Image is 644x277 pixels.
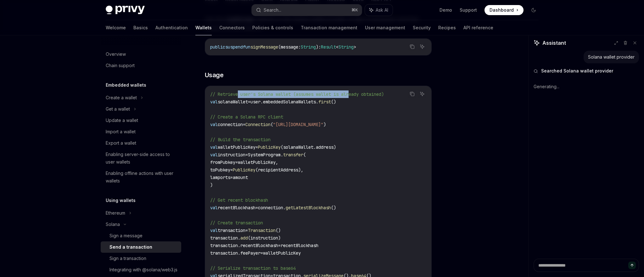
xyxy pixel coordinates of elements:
span: amount [233,175,248,180]
span: > [354,44,356,50]
a: Import a wallet [101,126,181,137]
div: Get a wallet [106,105,130,113]
a: Sign a transaction [101,253,181,264]
span: ) [210,182,213,188]
span: = [278,243,281,248]
span: = [255,205,258,211]
img: dark logo [106,6,145,14]
span: transaction.feePayer [210,250,260,256]
button: Ask AI [418,90,426,98]
a: Dashboard [484,5,524,15]
span: ) [323,122,326,127]
a: Wallets [195,20,212,35]
span: Transaction [248,228,276,233]
button: Search...⌘K [252,4,362,16]
a: Send a transaction [101,241,181,253]
button: Ask AI [418,43,426,51]
span: Assistant [542,39,566,47]
span: Dashboard [490,7,514,13]
div: Export a wallet [106,139,136,147]
span: = [243,122,245,127]
button: Send message [628,262,636,269]
span: () [331,205,336,211]
span: walletPublicKey [263,250,301,256]
span: transaction. [210,235,240,241]
span: // Get recent blockhash [210,197,268,203]
h5: Using wallets [106,197,136,204]
span: fromPubkey [210,159,235,165]
span: < [336,44,339,50]
div: Sign a message [109,232,143,239]
div: Solana wallet provider [588,54,635,60]
button: Searched Solana wallet provider [534,68,639,74]
div: Send a transaction [109,243,152,251]
span: instruction [218,152,245,158]
span: () [331,99,336,105]
a: Basics [133,20,148,35]
span: getLatestBlockhash [286,205,331,211]
span: Result [321,44,336,50]
button: Copy the contents from the code block [408,90,416,98]
a: Security [413,20,431,35]
span: // Retrieve user's Solana wallet (assumes wallet is already obtained) [210,91,384,97]
span: = [245,152,248,158]
span: val [210,228,218,233]
span: transaction.recentBlockhash [210,243,278,248]
a: Integrating with @solana/web3.js [101,264,181,275]
a: Support [460,7,477,13]
span: val [210,152,218,158]
h5: Embedded wallets [106,81,146,89]
span: ⌘ K [351,8,358,13]
span: // Create a Solana RPC client [210,114,283,120]
span: transaction [218,228,245,233]
span: PublicKey [233,167,255,173]
span: lamports [210,175,230,180]
div: Create a wallet [106,94,137,101]
span: Usage [205,71,224,79]
span: signMessage [250,44,278,50]
div: Overview [106,50,126,58]
span: val [210,99,218,105]
a: Overview [101,49,181,60]
a: Connectors [219,20,245,35]
span: Ask AI [376,7,388,13]
a: Update a wallet [101,115,181,126]
a: Enabling offline actions with user wallets [101,168,181,187]
div: Search... [264,6,281,14]
span: // Serialize transaction to base64 [210,265,296,271]
span: // Create transaction [210,220,263,226]
span: = [230,175,233,180]
button: Ask AI [365,4,393,16]
span: public [210,44,225,50]
span: recentBlockhash [281,243,318,248]
div: Import a wallet [106,128,136,136]
span: connection. [258,205,286,211]
span: Connection [245,122,271,127]
div: Enabling server-side access to user wallets [106,151,177,166]
a: Recipes [438,20,456,35]
span: Searched Solana wallet provider [541,68,613,74]
span: String [339,44,354,50]
a: User management [365,20,405,35]
a: API reference [463,20,493,35]
div: Sign a transaction [109,255,146,262]
span: (instruction) [248,235,281,241]
a: Chain support [101,60,181,71]
span: PublicKey [258,144,281,150]
span: connection [218,122,243,127]
span: walletPublicKey [218,144,255,150]
span: ): [316,44,321,50]
span: (recipientAddress), [255,167,303,173]
span: transfer [283,152,303,158]
span: // Build the transaction [210,137,271,142]
a: Welcome [106,20,126,35]
span: (solanaWallet.address) [281,144,336,150]
span: ( [303,152,306,158]
div: Generating... [534,78,639,95]
span: "[URL][DOMAIN_NAME]" [273,122,323,127]
a: Demo [440,7,452,13]
div: Ethereum [106,209,125,217]
span: (message: [278,44,301,50]
span: = [235,159,238,165]
button: Copy the contents from the code block [408,43,416,51]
